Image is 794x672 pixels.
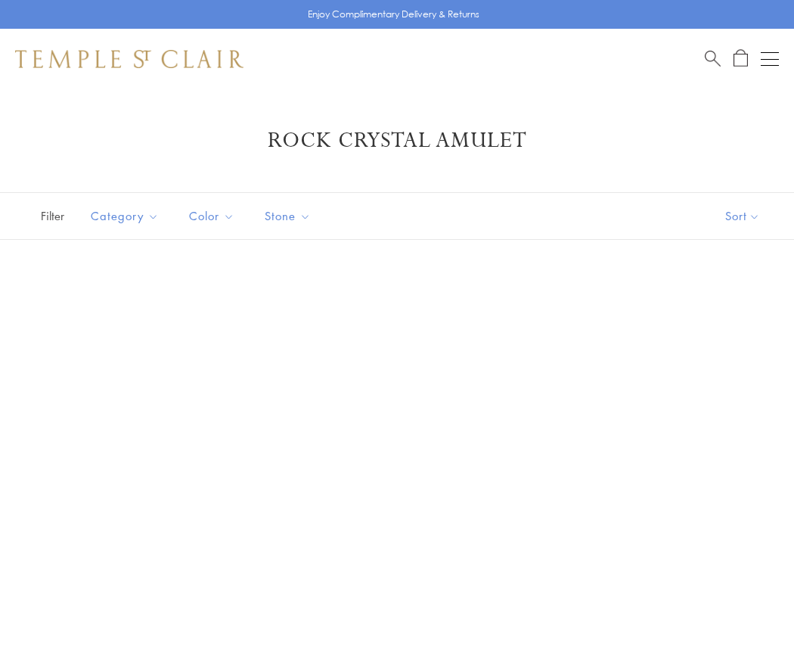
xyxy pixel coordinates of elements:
[734,49,748,68] a: Open Shopping Bag
[308,7,479,22] p: Enjoy Complimentary Delivery & Returns
[83,207,170,226] span: Category
[257,207,322,226] span: Stone
[38,127,756,154] h1: Rock Crystal Amulet
[691,193,794,239] button: Show sort by
[761,50,779,68] button: Open navigation
[705,49,721,68] a: Search
[253,199,322,233] button: Stone
[178,199,246,233] button: Color
[15,50,243,68] img: Temple St. Clair
[181,207,246,226] span: Color
[79,199,170,233] button: Category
